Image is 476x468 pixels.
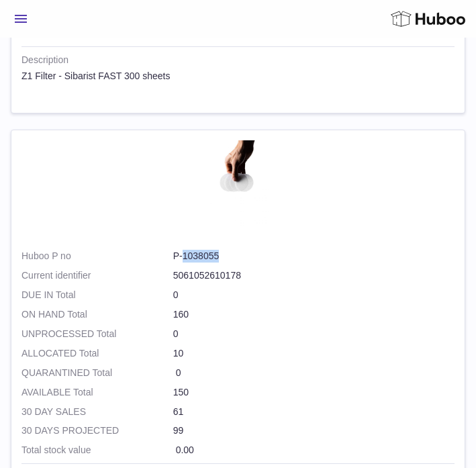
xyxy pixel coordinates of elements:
td: 61 [21,406,455,425]
td: 99 [21,424,455,444]
td: 0 [21,328,455,347]
td: 160 [21,308,455,328]
dd: P-1038055 [173,250,455,263]
strong: 30 DAYS PROJECTED [21,424,173,437]
strong: ALLOCATED Total [21,347,173,360]
span: 0 [176,367,181,378]
strong: Total stock value [21,444,173,457]
td: 0 [21,289,455,308]
span: 0.00 [176,444,194,455]
img: product image [205,140,272,230]
dt: Current identifier [21,269,173,282]
strong: AVAILABLE Total [21,386,173,399]
td: 10 [21,347,455,367]
strong: DUE IN Total [21,289,173,301]
dd: 5061052610178 [173,269,455,282]
div: Z1 Filter - Sibarist FAST 300 sheets [21,70,455,83]
td: 150 [21,386,455,406]
strong: ON HAND Total [21,308,173,321]
strong: 30 DAY SALES [21,406,173,418]
dt: Huboo P no [21,250,173,263]
strong: Description [21,54,455,70]
strong: UNPROCESSED Total [21,328,173,340]
strong: QUARANTINED Total [21,367,173,379]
